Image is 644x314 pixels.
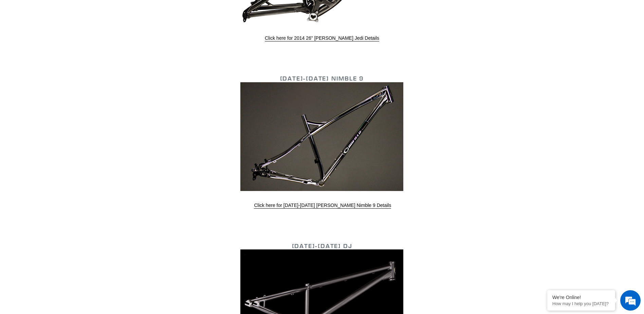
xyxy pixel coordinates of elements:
a: Click here for 2014 26" [PERSON_NAME] Jedi Details [265,35,379,41]
div: We're Online! [552,295,610,300]
a: [DATE]-[DATE] Nimble 9 [280,74,364,83]
p: How may I help you today? [552,301,610,306]
a: [DATE]-[DATE] DJ [292,242,352,250]
a: Click here for [DATE]-[DATE] [PERSON_NAME] Nimble 9 Details [254,203,391,209]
